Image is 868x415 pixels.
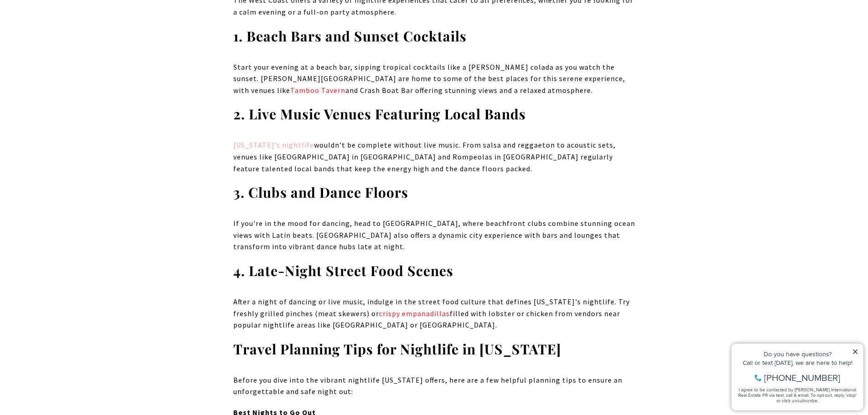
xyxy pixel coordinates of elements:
strong: 2. Live Music Venues Featuring Local Bands [233,105,526,123]
div: Call or text [DATE], we are here to help! [10,29,132,36]
span: I agree to be contacted by [PERSON_NAME] International Real Estate PR via text, call & email. To ... [11,56,130,73]
div: Do you have questions? [10,20,132,27]
strong: 4. Late-Night Street Food Scenes [233,261,453,280]
p: After a night of dancing or live music, indulge in the street food culture that defines [US_STATE... [233,296,635,331]
p: If you're in the mood for dancing, head to [GEOGRAPHIC_DATA], where beachfront clubs combine stun... [233,218,635,253]
strong: 3. Clubs and Dance Floors [233,183,408,201]
a: Tamboo Tavern - open in a new tab [290,86,345,95]
a: crispy empanadillas - open in a new tab [379,309,450,318]
span: [PHONE_NUMBER] [37,43,113,52]
p: Start your evening at a beach bar, sipping tropical cocktails like a [PERSON_NAME] colada as you ... [233,61,635,97]
a: Puerto Rico’s nightlife - open in a new tab [233,140,314,149]
strong: 1. Beach Bars and Sunset Cocktails [233,27,467,45]
strong: Travel Planning Tips for Nightlife in [US_STATE] [233,340,561,358]
p: wouldn’t be complete without live music. From salsa and reggaeton to acoustic sets, venues like [... [233,139,635,174]
p: Before you dive into the vibrant nightlife [US_STATE] offers, here are a few helpful planning tip... [233,374,635,398]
